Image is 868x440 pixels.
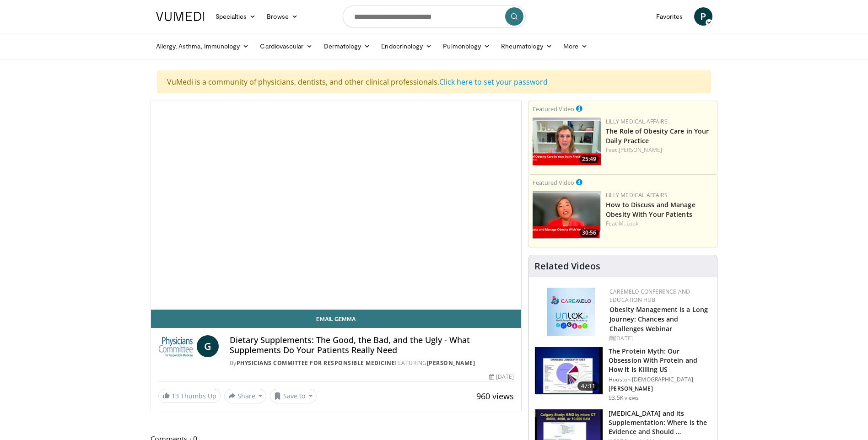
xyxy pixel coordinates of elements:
[619,220,639,227] a: M. Look
[230,359,514,367] div: By FEATURING
[156,12,205,21] img: VuMedi Logo
[609,347,712,374] h3: The Protein Myth: Our Obsession With Protein and How It Is Killing US
[547,288,595,336] img: 45df64a9-a6de-482c-8a90-ada250f7980c.png.150x105_q85_autocrop_double_scale_upscale_version-0.2.jpg
[609,409,712,436] h3: [MEDICAL_DATA] and its Supplementation: Where is the Evidence and Should …
[476,391,514,402] span: 960 views
[237,359,395,367] a: Physicians Committee for Responsible Medicine
[558,37,593,55] a: More
[609,288,690,304] a: CaReMeLO Conference and Education Hub
[230,335,514,355] h4: Dietary Supplements: The Good, the Bad, and the Ugly - What Supplements Do Your Patients Really Need
[606,146,713,154] div: Feat.
[606,191,668,199] a: Lilly Medical Affairs
[210,7,262,26] a: Specialties
[376,37,437,55] a: Endocrinology
[158,335,193,357] img: Physicians Committee for Responsible Medicine
[224,389,267,403] button: Share
[609,376,712,383] p: Houston [DEMOGRAPHIC_DATA]
[535,347,603,395] img: b7b8b05e-5021-418b-a89a-60a270e7cf82.150x105_q85_crop-smart_upscale.jpg
[609,385,712,392] p: [PERSON_NAME]
[197,335,219,357] a: G
[533,178,574,187] small: Featured Video
[151,310,522,328] a: Email Gemma
[606,200,695,219] a: How to Discuss and Manage Obesity With Your Patients
[533,118,601,166] img: e1208b6b-349f-4914-9dd7-f97803bdbf1d.png.150x105_q85_crop-smart_upscale.png
[151,37,255,55] a: Allergy, Asthma, Immunology
[496,37,558,55] a: Rheumatology
[579,155,599,163] span: 25:49
[157,70,711,93] div: VuMedi is a community of physicians, dentists, and other clinical professionals.
[533,191,601,239] a: 30:56
[172,392,179,400] span: 13
[427,359,475,367] a: [PERSON_NAME]
[606,220,713,228] div: Feat.
[533,191,601,239] img: c98a6a29-1ea0-4bd5-8cf5-4d1e188984a7.png.150x105_q85_crop-smart_upscale.png
[619,146,662,154] a: [PERSON_NAME]
[579,229,599,237] span: 30:56
[158,389,221,403] a: 13 Thumbs Up
[534,261,600,272] h4: Related Videos
[270,389,317,403] button: Save to
[533,118,601,166] a: 25:49
[254,37,318,55] a: Cardiovascular
[318,37,376,55] a: Dermatology
[151,101,522,310] video-js: Video Player
[609,334,710,343] div: [DATE]
[606,127,709,145] a: The Role of Obesity Care in Your Daily Practice
[609,305,708,333] a: Obesity Management is a Long Journey: Chances and Challenges Webinar
[261,7,303,26] a: Browse
[606,118,668,125] a: Lilly Medical Affairs
[489,373,514,381] div: [DATE]
[651,7,689,26] a: Favorites
[343,5,526,27] input: Search topics, interventions
[577,381,599,391] span: 47:11
[533,105,574,113] small: Featured Video
[439,77,548,87] a: Click here to set your password
[609,394,639,402] p: 93.5K views
[534,347,712,402] a: 47:11 The Protein Myth: Our Obsession With Protein and How It Is Killing US Houston [DEMOGRAPHIC_...
[437,37,496,55] a: Pulmonology
[694,7,712,26] a: P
